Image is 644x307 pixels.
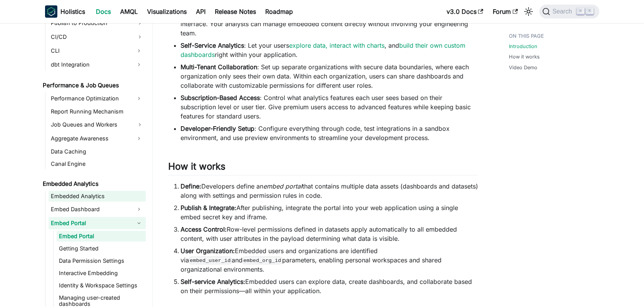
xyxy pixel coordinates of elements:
[57,280,146,291] a: Identity & Workspace Settings
[115,5,142,18] a: AMQL
[57,255,146,266] a: Data Permission Settings
[37,23,153,307] nav: Docs sidebar
[181,42,244,49] strong: Self-Service Analytics
[210,5,261,18] a: Release Notes
[181,182,478,200] li: Developers define an that contains multiple data assets (dashboards and datasets) along with sett...
[181,41,478,59] li: : Let your users , and right within your application.
[181,247,235,255] strong: User Organization:
[550,8,577,15] span: Search
[168,161,478,175] h2: How it works
[181,62,478,90] li: : Set up separate organizations with secure data boundaries, where each organization only sees th...
[45,5,85,18] a: HolisticsHolistics
[60,7,85,16] b: Holistics
[181,278,245,285] strong: Self-service Analytics:
[40,80,146,91] a: Performance & Job Queues
[509,53,540,60] a: How it works
[181,94,260,102] strong: Subscription-Based Access
[181,277,478,295] li: Embedded users can explore data, create dashboards, and collaborate based on their permissions—al...
[49,31,146,43] a: CI/CD
[49,92,132,105] a: Performance Optimization
[577,8,584,15] kbd: ⌘
[142,5,191,18] a: Visualizations
[181,225,227,233] strong: Access Control:
[522,5,535,18] button: Switch between dark and light mode (currently light mode)
[49,118,146,131] a: Job Queues and Workers
[181,204,236,212] strong: Publish & Integrate:
[181,63,257,71] strong: Multi-Tenant Collaboration
[132,132,146,145] button: Expand sidebar category 'Aggregate Awareness'
[263,182,302,190] em: embed portal
[189,257,232,264] code: embed_user_id
[442,5,488,18] a: v3.0 Docs
[45,5,57,18] img: Holistics
[49,106,146,117] a: Report Running Mechanism
[91,5,115,18] a: Docs
[509,43,537,50] a: Introduction
[181,10,478,38] li: : Add or remove embedded dashboards and datasets through a simple interface. Your analysts can ma...
[49,45,132,57] a: CLI
[57,243,146,254] a: Getting Started
[488,5,522,18] a: Forum
[181,203,478,222] li: After publishing, integrate the portal into your web application using a single embed secret key ...
[191,5,210,18] a: API
[132,217,146,229] button: Collapse sidebar category 'Embed Portal'
[132,45,146,57] button: Expand sidebar category 'CLI'
[132,92,146,105] button: Expand sidebar category 'Performance Optimization'
[49,159,146,169] a: Canal Engine
[181,182,201,190] strong: Define:
[49,58,132,71] a: dbt Integration
[57,268,146,279] a: Interactive Embedding
[132,203,146,215] button: Expand sidebar category 'Embed Dashboard'
[181,125,254,132] strong: Developer-Friendly Setup
[181,225,478,243] li: Row-level permissions defined in datasets apply automatically to all embedded content, with user ...
[49,146,146,157] a: Data Caching
[261,5,298,18] a: Roadmap
[539,5,599,18] button: Search (Command+K)
[49,203,132,215] a: Embed Dashboard
[243,257,282,264] code: embed_org_id
[49,217,132,229] a: Embed Portal
[181,93,478,121] li: : Control what analytics features each user sees based on their subscription level or user tier. ...
[49,132,132,145] a: Aggregate Awareness
[132,58,146,71] button: Expand sidebar category 'dbt Integration'
[49,17,146,29] a: Publish to Production
[181,124,478,142] li: : Configure everything through code, test integrations in a sandbox environment, and use preview ...
[40,179,146,189] a: Embedded Analytics
[181,246,478,274] li: Embedded users and organizations are identified via and parameters, enabling personal workspaces ...
[289,42,385,49] a: explore data, interact with charts
[509,64,537,71] a: Video Demo
[586,8,594,15] kbd: K
[57,231,146,242] a: Embed Portal
[49,191,146,202] a: Embedded Analytics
